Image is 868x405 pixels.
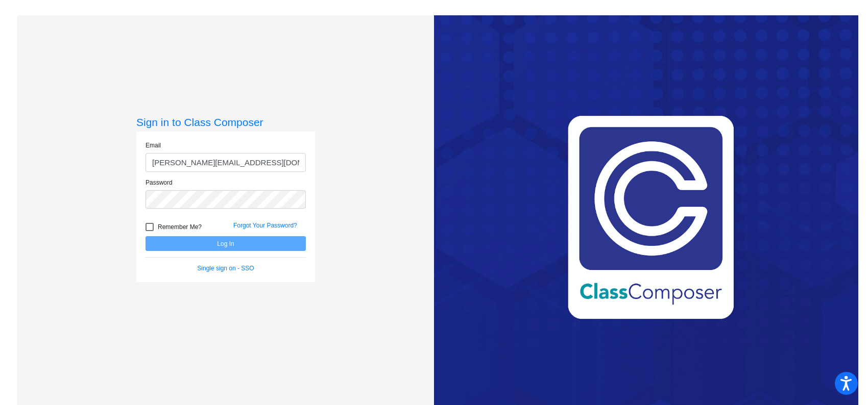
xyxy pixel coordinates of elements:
[136,116,315,129] h3: Sign in to Class Composer
[146,236,306,251] button: Log In
[146,141,161,150] label: Email
[197,265,254,272] a: Single sign on - SSO
[146,178,173,187] label: Password
[158,221,202,233] span: Remember Me?
[233,222,297,229] a: Forgot Your Password?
